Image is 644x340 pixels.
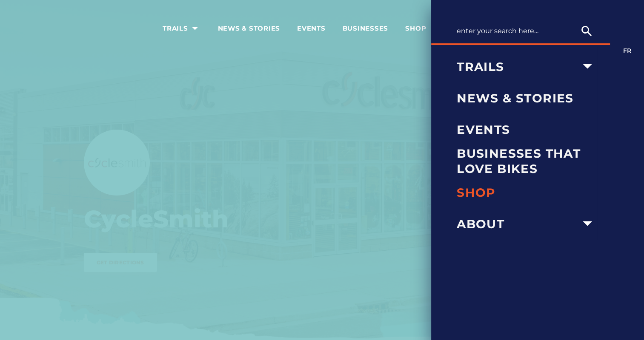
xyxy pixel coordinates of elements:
[578,214,597,233] ion-icon: arrow dropdown
[163,24,201,33] span: Trails
[580,24,593,38] ion-icon: search
[457,208,578,240] a: About
[457,59,578,74] span: Trails
[457,122,597,137] span: Events
[457,216,578,232] span: About
[297,24,326,33] span: Events
[576,23,597,40] button: search
[457,146,597,177] span: Businesses that love bikes
[457,185,597,200] span: Shop
[578,57,597,76] ion-icon: arrow dropdown
[457,177,597,208] a: Shop
[405,24,426,33] span: Shop
[457,91,597,106] span: News & Stories
[623,47,631,54] a: FR
[218,24,280,33] span: News & Stories
[457,82,597,114] a: News & Stories
[343,24,389,33] span: Businesses
[457,145,597,177] a: Businesses that love bikes
[457,23,597,39] input: Enter your search here…
[457,114,597,145] a: Events
[189,23,201,34] ion-icon: arrow dropdown
[457,51,578,82] a: Trails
